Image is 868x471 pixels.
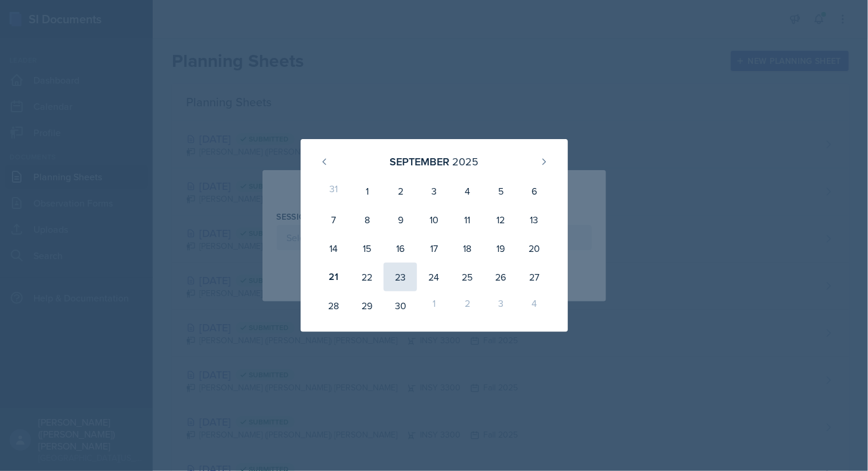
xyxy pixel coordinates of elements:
[317,234,351,263] div: 14
[517,205,551,234] div: 13
[390,153,449,170] div: September
[350,205,384,234] div: 8
[384,234,417,263] div: 16
[484,177,517,205] div: 5
[452,153,478,170] div: 2025
[384,205,417,234] div: 9
[384,263,417,291] div: 23
[517,263,551,291] div: 27
[317,205,351,234] div: 7
[317,263,351,291] div: 21
[484,205,517,234] div: 12
[417,177,450,205] div: 3
[450,205,484,234] div: 11
[484,263,517,291] div: 26
[517,177,551,205] div: 6
[317,177,351,205] div: 31
[350,177,384,205] div: 1
[384,291,417,320] div: 30
[450,263,484,291] div: 25
[417,205,450,234] div: 10
[417,234,450,263] div: 17
[450,234,484,263] div: 18
[484,291,517,320] div: 3
[417,291,450,320] div: 1
[517,291,551,320] div: 4
[317,291,351,320] div: 28
[350,234,384,263] div: 15
[450,177,484,205] div: 4
[384,177,417,205] div: 2
[450,291,484,320] div: 2
[517,234,551,263] div: 20
[350,291,384,320] div: 29
[350,263,384,291] div: 22
[417,263,450,291] div: 24
[484,234,517,263] div: 19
